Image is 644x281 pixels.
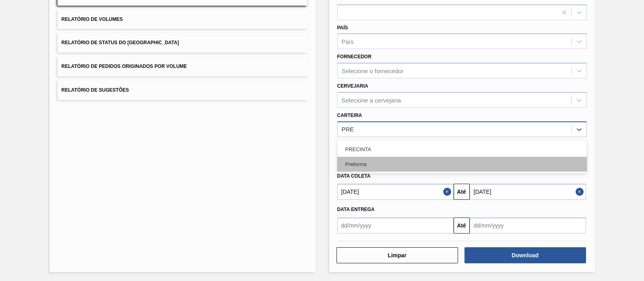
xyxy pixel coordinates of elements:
span: Relatório de Volumes [62,16,123,22]
span: Relatório de Sugestões [62,87,129,93]
label: Cervejaria [337,83,368,89]
label: Carteira [337,113,362,118]
button: Relatório de Sugestões [58,80,307,100]
input: dd/mm/yyyy [337,217,454,234]
input: dd/mm/yyyy [470,217,586,234]
div: PRECINTA [337,142,587,157]
button: Relatório de Status do [GEOGRAPHIC_DATA] [58,33,307,53]
label: País [337,25,348,31]
button: Relatório de Volumes [58,10,307,29]
button: Relatório de Pedidos Originados por Volume [58,57,307,76]
button: Download [464,247,586,263]
span: Data coleta [337,173,371,179]
div: Selecione a cervejaria [342,96,401,103]
div: Selecione o fornecedor [342,68,404,74]
button: Close [576,184,586,200]
label: Fornecedor [337,54,372,59]
button: Até [454,217,470,234]
div: País [342,38,354,45]
button: Limpar [336,247,458,263]
button: Close [443,184,454,200]
span: Relatório de Pedidos Originados por Volume [62,64,187,69]
span: Data Entrega [337,207,375,212]
div: Preforma [337,157,587,172]
input: dd/mm/yyyy [337,184,454,200]
span: Relatório de Status do [GEOGRAPHIC_DATA] [62,40,179,45]
input: dd/mm/yyyy [470,184,586,200]
button: Até [454,184,470,200]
